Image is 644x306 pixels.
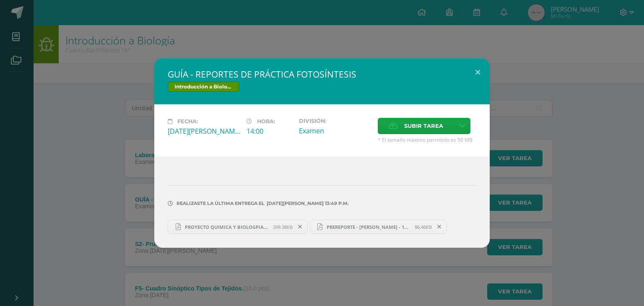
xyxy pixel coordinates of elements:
[293,222,307,231] span: Remover entrega
[299,126,371,135] div: Examen
[247,127,292,136] div: 14:00
[168,82,239,92] span: Introducción a Biología
[378,136,476,143] span: * El tamaño máximo permitido es 50 MB
[177,118,198,124] span: Fecha:
[404,118,443,134] span: Subir tarea
[310,220,447,234] a: PREREPORTE - [PERSON_NAME] - 10MO A.pdf 96.46KB
[466,58,490,87] button: Close (Esc)
[273,224,293,230] span: 399.38KB
[181,224,273,230] span: PROYECTO QUIMICA Y BIOLOGPIA UNIDAD 3 - CORREGIDO.pdf
[257,118,275,124] span: Hora:
[168,220,308,234] a: PROYECTO QUIMICA Y BIOLOGPIA UNIDAD 3 - CORREGIDO.pdf 399.38KB
[299,118,371,124] label: División:
[432,222,447,231] span: Remover entrega
[177,200,265,206] span: Realizaste la última entrega el
[265,203,349,204] span: [DATE][PERSON_NAME] 13:49 p.m.
[415,224,432,230] span: 96.46KB
[168,127,240,136] div: [DATE][PERSON_NAME]
[322,224,415,230] span: PREREPORTE - [PERSON_NAME] - 10MO A.pdf
[168,68,476,80] h2: GUÍA - REPORTES DE PRÁCTICA FOTOSÍNTESIS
